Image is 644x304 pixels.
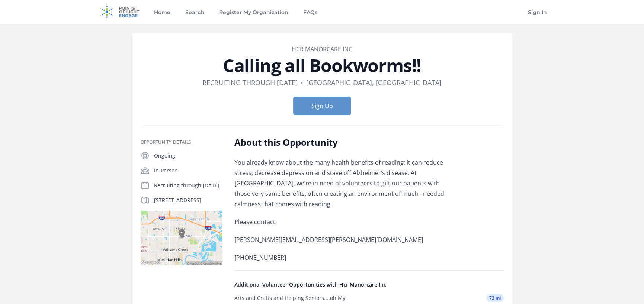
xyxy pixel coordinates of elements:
dd: [GEOGRAPHIC_DATA], [GEOGRAPHIC_DATA] [306,77,442,88]
span: 73 mi [486,294,504,302]
p: In-Person [154,167,222,174]
p: Please contact: [234,217,452,227]
img: Map [141,211,222,265]
div: Arts and Crafts and Helping Seniors....oh My! [234,294,347,302]
p: [PHONE_NUMBER] [234,252,452,263]
div: • [301,77,303,88]
dd: Recruiting through [DATE] [202,77,298,88]
p: [STREET_ADDRESS] [154,197,222,204]
h3: Opportunity Details [141,139,222,145]
a: Hcr Manorcare Inc [292,45,352,53]
h2: About this Opportunity [234,136,452,148]
button: Sign Up [293,97,351,115]
h4: Additional Volunteer Opportunities with Hcr Manorcare Inc [234,281,504,288]
p: [PERSON_NAME][EMAIL_ADDRESS][PERSON_NAME][DOMAIN_NAME] [234,235,452,245]
p: Recruiting through [DATE] [154,182,222,189]
p: You already know about the many health benefits of reading; it can reduce stress, decrease depres... [234,157,452,209]
p: Ongoing [154,152,222,159]
h1: Calling all Bookworms!! [141,56,504,74]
